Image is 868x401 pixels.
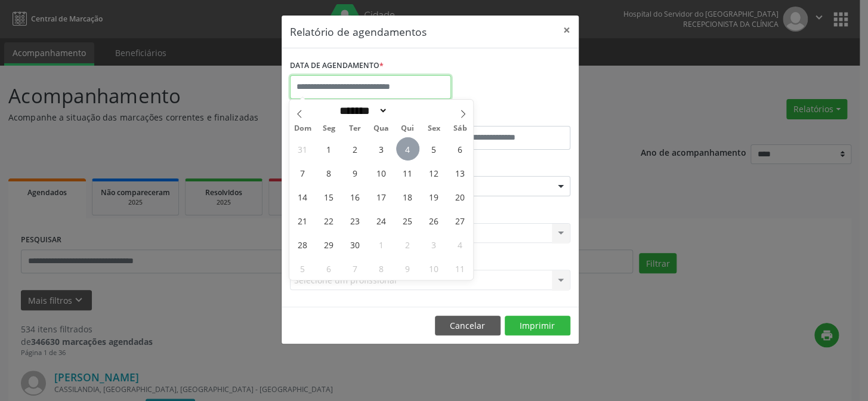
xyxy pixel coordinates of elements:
button: Imprimir [505,316,570,336]
span: Setembro 10, 2025 [370,161,393,184]
span: Setembro 29, 2025 [317,233,341,256]
span: Setembro 18, 2025 [396,185,419,208]
span: Sáb [447,125,473,132]
select: Month [335,104,388,117]
span: Agosto 31, 2025 [291,137,314,161]
span: Setembro 12, 2025 [422,161,445,184]
span: Ter [342,125,368,132]
span: Setembro 2, 2025 [344,137,367,161]
button: Cancelar [435,316,501,336]
span: Setembro 21, 2025 [291,209,314,232]
span: Setembro 6, 2025 [448,137,471,161]
span: Setembro 3, 2025 [370,137,393,161]
span: Setembro 20, 2025 [448,185,471,208]
span: Setembro 1, 2025 [317,137,341,161]
span: Qua [368,125,394,132]
span: Setembro 5, 2025 [422,137,445,161]
span: Outubro 11, 2025 [448,257,471,280]
span: Setembro 19, 2025 [422,185,445,208]
span: Setembro 15, 2025 [317,185,341,208]
span: Outubro 1, 2025 [370,233,393,256]
span: Setembro 22, 2025 [317,209,341,232]
span: Setembro 4, 2025 [396,137,419,161]
span: Outubro 8, 2025 [370,257,393,280]
span: Setembro 27, 2025 [448,209,471,232]
span: Setembro 16, 2025 [344,185,367,208]
span: Outubro 5, 2025 [291,257,314,280]
span: Setembro 7, 2025 [291,161,314,184]
span: Setembro 23, 2025 [344,209,367,232]
span: Setembro 26, 2025 [422,209,445,232]
span: Setembro 25, 2025 [396,209,419,232]
span: Setembro 9, 2025 [344,161,367,184]
span: Qui [394,125,421,132]
label: DATA DE AGENDAMENTO [290,57,384,75]
span: Outubro 10, 2025 [422,257,445,280]
span: Outubro 3, 2025 [422,233,445,256]
input: Year [388,104,427,117]
span: Setembro 8, 2025 [317,161,341,184]
span: Outubro 2, 2025 [396,233,419,256]
span: Dom [289,125,316,132]
span: Outubro 7, 2025 [344,257,367,280]
span: Outubro 6, 2025 [317,257,341,280]
span: Outubro 9, 2025 [396,257,419,280]
span: Seg [316,125,342,132]
span: Setembro 24, 2025 [370,209,393,232]
h5: Relatório de agendamentos [290,24,427,39]
label: ATÉ [433,107,570,126]
span: Setembro 30, 2025 [344,233,367,256]
span: Outubro 4, 2025 [448,233,471,256]
button: Close [555,16,579,45]
span: Setembro 14, 2025 [291,185,314,208]
span: Setembro 17, 2025 [370,185,393,208]
span: Setembro 28, 2025 [291,233,314,256]
span: Setembro 11, 2025 [396,161,419,184]
span: Sex [421,125,447,132]
span: Setembro 13, 2025 [448,161,471,184]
